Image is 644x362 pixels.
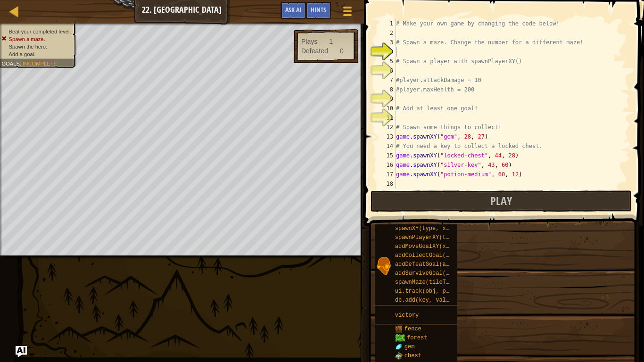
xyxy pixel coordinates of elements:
[395,279,480,286] span: spawnMaze(tileType, seed)
[377,28,396,38] div: 2
[405,326,421,332] span: fence
[395,288,460,295] span: ui.track(obj, prop)
[395,334,405,342] img: trees_1.png
[301,37,317,46] div: Plays
[301,46,328,56] div: Defeated
[377,57,396,66] div: 5
[336,2,359,24] button: Show game menu
[377,19,396,28] div: 1
[285,5,301,14] span: Ask AI
[16,346,27,357] button: Ask AI
[377,104,396,113] div: 10
[395,352,403,360] img: portrait.png
[407,335,427,341] span: forest
[371,190,631,212] button: Play
[377,132,396,141] div: 13
[23,60,57,66] span: Incomplete
[395,343,403,351] img: portrait.png
[395,225,460,232] span: spawnXY(type, x, y)
[20,60,23,66] span: :
[1,50,71,58] li: Add a goal.
[340,46,344,56] div: 0
[329,37,333,46] div: 1
[375,257,393,275] img: portrait.png
[9,43,48,49] span: Spawn the hero.
[395,325,403,333] img: portrait.png
[9,51,36,57] span: Add a goal.
[395,234,480,241] span: spawnPlayerXY(type, x, y)
[9,28,71,34] span: Beat your completed level.
[377,66,396,75] div: 6
[377,179,396,189] div: 18
[395,261,466,268] span: addDefeatGoal(amount)
[395,270,473,277] span: addSurviveGoal(seconds)
[377,47,396,57] div: 4
[377,94,396,104] div: 9
[395,297,456,304] span: db.add(key, value)
[1,43,71,50] li: Spawn the hero.
[377,170,396,179] div: 17
[377,141,396,151] div: 14
[377,160,396,170] div: 16
[1,28,71,35] li: Beat your completed level.
[377,85,396,94] div: 8
[377,189,396,198] div: 19
[395,312,419,319] span: victory
[377,151,396,160] div: 15
[1,60,20,66] span: Goals
[377,38,396,47] div: 3
[1,35,71,43] li: Spawn a maze.
[9,36,45,42] span: Spawn a maze.
[395,252,470,259] span: addCollectGoal(amount)
[405,344,415,350] span: gem
[405,353,421,359] span: chest
[377,113,396,123] div: 11
[377,123,396,132] div: 12
[311,5,326,14] span: Hints
[281,2,306,19] button: Ask AI
[395,243,460,250] span: addMoveGoalXY(x, y)
[490,193,512,208] span: Play
[377,75,396,85] div: 7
